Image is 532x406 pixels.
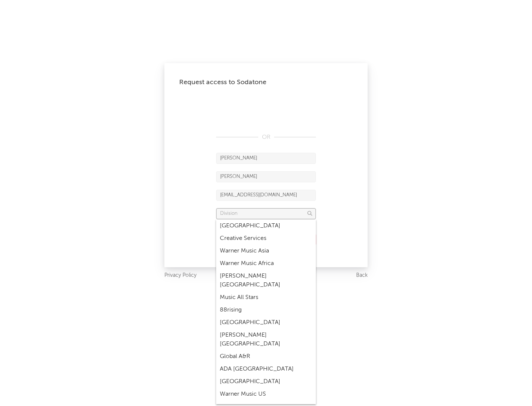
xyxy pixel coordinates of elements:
[216,133,316,142] div: OR
[216,190,316,201] input: Email
[216,304,316,316] div: 88rising
[216,220,316,232] div: [GEOGRAPHIC_DATA]
[216,270,316,291] div: [PERSON_NAME] [GEOGRAPHIC_DATA]
[216,208,316,219] input: Division
[216,245,316,257] div: Warner Music Asia
[216,171,316,182] input: Last Name
[216,232,316,245] div: Creative Services
[356,271,368,280] a: Back
[216,388,316,400] div: Warner Music US
[216,375,316,388] div: [GEOGRAPHIC_DATA]
[216,291,316,304] div: Music All Stars
[216,329,316,350] div: [PERSON_NAME] [GEOGRAPHIC_DATA]
[164,271,197,280] a: Privacy Policy
[216,316,316,329] div: [GEOGRAPHIC_DATA]
[179,78,353,87] div: Request access to Sodatone
[216,257,316,270] div: Warner Music Africa
[216,350,316,363] div: Global A&R
[216,363,316,375] div: ADA [GEOGRAPHIC_DATA]
[216,153,316,164] input: First Name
